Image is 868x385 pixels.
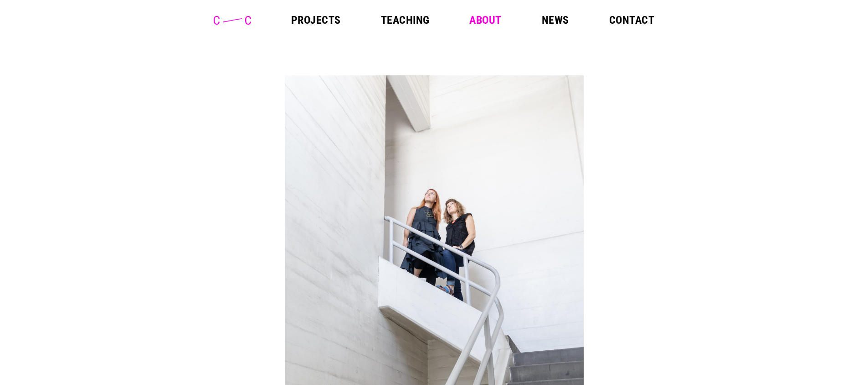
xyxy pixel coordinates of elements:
a: News [542,15,569,26]
a: Contact [609,15,654,26]
a: Projects [291,15,341,26]
a: Teaching [381,15,430,26]
a: About [469,15,501,26]
nav: Main Menu [291,15,654,26]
